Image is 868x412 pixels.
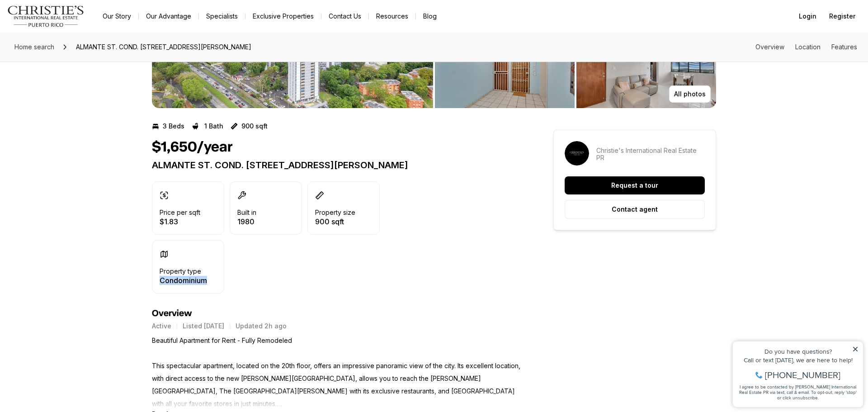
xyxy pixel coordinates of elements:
a: Exclusive Properties [245,10,321,23]
p: 3 Beds [163,123,184,130]
button: View image gallery [576,28,716,108]
p: Contact agent [612,206,658,213]
p: Active [152,322,171,330]
a: Skip to: Overview [755,43,784,51]
p: 900 sqft [241,123,268,130]
p: Request a tour [611,182,658,189]
p: Built in [237,209,256,216]
a: Resources [369,10,415,23]
a: Specialists [199,10,245,23]
p: $1.83 [160,218,200,225]
button: Register [824,7,861,25]
p: 1980 [237,218,256,225]
a: Skip to: Features [831,43,857,51]
nav: Page section menu [755,43,857,51]
p: 1 Bath [204,123,223,130]
button: All photos [669,85,711,103]
a: Our Advantage [139,10,198,23]
p: Listed [DATE] [183,322,224,330]
span: Home search [14,43,54,51]
p: Property type [160,268,201,275]
p: 900 sqft [315,218,355,225]
p: Price per sqft [160,209,200,216]
p: All photos [674,90,706,98]
p: Updated 2h ago [236,322,287,330]
p: Beautiful Apartment for Rent - Fully Remodeled This spectacular apartment, located on the 20th fl... [152,334,521,410]
img: logo [7,5,85,27]
button: Contact Us [321,10,368,23]
span: Login [799,13,816,20]
a: Our Story [95,10,138,23]
p: ALMANTE ST. COND. [STREET_ADDRESS][PERSON_NAME] [152,160,521,170]
div: Call or text [DATE], we are here to help! [9,29,131,35]
button: Contact agent [565,200,705,219]
a: Skip to: Location [795,43,821,51]
button: Login [793,7,822,25]
p: Property size [315,209,355,216]
p: Condominium [160,277,207,284]
span: I agree to be contacted by [PERSON_NAME] International Real Estate PR via text, call & email. To ... [11,56,129,73]
span: [PHONE_NUMBER] [37,43,113,52]
a: Home search [11,40,58,54]
p: Christie's International Real Estate PR [596,147,705,161]
h4: Overview [152,308,521,319]
h1: $1,650/year [152,139,233,156]
div: Do you have questions? [9,20,131,27]
button: Request a tour [565,176,705,194]
span: Register [829,13,855,20]
button: View image gallery [435,28,575,108]
a: Blog [416,10,444,23]
span: ALMANTE ST. COND. [STREET_ADDRESS][PERSON_NAME] [72,40,255,54]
